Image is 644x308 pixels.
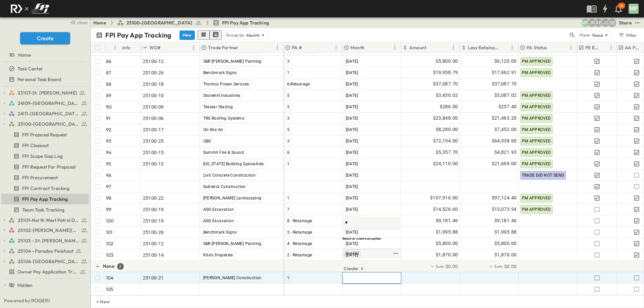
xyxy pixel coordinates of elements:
[106,195,111,201] p: 98
[203,241,262,246] span: S&R [PERSON_NAME] Painting
[9,99,88,108] a: 24109-St. Teresa of Calcutta Parish Hall
[1,151,89,162] div: FPI Scope Gap Logtest
[106,172,111,179] p: 96
[17,268,77,275] span: Owner Pay Application Tracking
[522,59,551,64] span: PM APPROVED
[1,235,89,246] div: 25103 - St. [PERSON_NAME] Phase 2test
[22,185,70,192] span: FPI Contract Tracking
[67,17,89,27] button: close
[143,126,164,133] span: 25100-17
[292,44,302,51] p: PA #
[126,19,193,26] span: 25100-[GEOGRAPHIC_DATA]
[618,32,637,39] div: Filter
[436,228,458,236] span: $1,995.88
[1,108,89,119] div: 24111-[GEOGRAPHIC_DATA]test
[1,194,88,204] a: FPI Pay App Tracking
[1,162,89,172] div: FPI Request For Proposaltest
[445,263,458,270] span: $0.00
[629,4,639,14] div: MP
[22,174,58,181] span: FPI Procurement
[494,240,517,247] span: $5,800.00
[106,161,111,167] p: 95
[18,217,79,224] span: 25101-North West Patrol Division
[104,42,121,53] div: #
[344,249,392,257] div: [DATE]
[351,44,365,51] p: Month
[22,131,67,138] span: FPI Proposal Request
[1,215,89,226] div: 25101-North West Patrol Divisiontest
[203,59,262,64] span: S&R [PERSON_NAME] Painting
[522,93,551,98] span: PM APPROVED
[303,44,311,51] button: Sort
[342,236,401,241] h6: Select or create an option
[198,30,210,40] button: row view
[106,69,111,76] p: 87
[1,87,89,98] div: 23107-St. [PERSON_NAME]test
[287,116,289,121] span: 3
[346,196,358,200] span: [DATE]
[522,196,551,200] span: PM APPROVED
[22,164,75,170] span: FPI Request For Proposal
[433,69,458,76] span: $19,958.79
[9,109,88,118] a: 24111-[GEOGRAPHIC_DATA]
[1,140,89,151] div: FPI Closeouttest
[361,266,363,271] span: s
[1,173,88,182] a: FPI Procurement
[203,150,244,155] span: Summit Fire & Sound
[198,30,222,40] div: table view
[203,93,240,98] span: Stonehill Industries
[287,207,289,212] span: 7
[9,119,88,129] a: 25100-Vanguard Prep School
[20,32,70,44] button: Create
[433,80,458,88] span: $37,087.70
[619,19,632,26] div: Share
[149,44,161,51] p: WO#
[9,236,88,245] a: 25103 - St. [PERSON_NAME] Phase 2
[522,70,551,75] span: PM APPROVED
[106,126,111,133] p: 92
[9,88,88,98] a: 23107-St. [PERSON_NAME]
[106,183,111,190] p: 97
[22,206,64,213] span: Team Task Tracking
[22,142,49,149] span: FPI Closeout
[436,148,458,156] span: $5,357.70
[615,30,639,40] button: Filter
[1,194,89,204] div: FPI Pay App Trackingtest
[492,160,517,168] span: $21,699.00
[9,215,88,225] a: 25101-North West Patrol Division
[494,126,517,133] span: $7,452.00
[287,59,289,64] span: 3
[96,298,100,305] p: + New
[203,82,249,86] span: Thomco Power Services
[391,44,399,52] button: Menu
[143,252,164,258] span: 25100-14
[468,44,499,51] p: Less Retainage Amount
[203,105,233,109] span: Texstar Glazing
[239,44,247,51] button: Sort
[18,248,73,254] span: 25104 - Paradox Finishout
[436,240,458,247] span: $5,800.00
[18,121,79,127] span: 25100-Vanguard Prep School
[433,114,458,122] span: $23,848.00
[592,32,603,39] p: None
[22,196,68,202] span: FPI Pay App Tracking
[143,58,164,65] span: 25100-12
[581,19,589,27] div: Monica Pruteanu (mpruteanu@fpibuilders.com)
[494,148,517,156] span: $4,821.93
[1,172,89,183] div: FPI Procurementtest
[143,161,164,167] span: 25100-13
[9,246,88,256] a: 25104 - Paradox Finishout
[585,44,600,51] p: PE Expecting
[162,44,170,51] button: Sort
[203,219,234,223] span: ASG Excavation
[492,194,517,202] span: $97,124.40
[1,266,89,277] div: Owner Pay Application Trackingtest
[504,263,517,270] span: $0.00
[344,260,400,277] div: Creates
[287,150,289,155] span: 6
[222,19,269,26] span: FPI Pay App Tracking
[273,44,281,52] button: Menu
[548,44,556,51] button: Sort
[1,183,89,194] div: FPI Contract Trackingtest
[117,19,202,26] a: 25100-[GEOGRAPHIC_DATA]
